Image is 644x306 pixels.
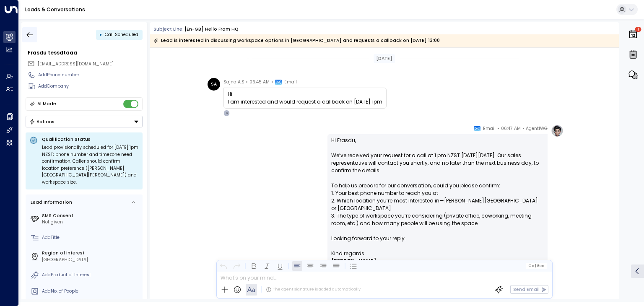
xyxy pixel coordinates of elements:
[231,261,241,271] button: Redo
[42,234,140,241] div: AddTitle
[551,124,563,137] img: profile-logo.png
[37,100,56,108] div: AI Mode
[249,78,270,86] span: 06:45 AM
[153,26,184,32] span: Subject Line:
[635,27,641,32] span: 1
[526,263,547,269] button: Cc|Bcc
[331,137,544,250] p: Hi Frasdu, We’ve received your request for a call at 1 pm NZST [DATE][DATE]. Our sales representa...
[99,29,102,40] div: •
[29,199,72,206] div: Lead Information
[38,72,143,78] div: AddPhone number
[331,250,364,257] span: Kind regards
[218,261,229,271] button: Undo
[184,26,239,33] div: [en-GB] Hello from HQ
[42,288,140,295] div: AddNo. of People
[271,78,273,86] span: •
[266,287,361,293] div: The agent signature is added automatically
[105,31,138,38] span: Call Scheduled
[223,110,230,117] div: S
[208,78,220,91] div: SA
[25,6,85,13] a: Leads & Conversations
[42,250,140,257] label: Region of Interest
[331,257,376,265] span: [PERSON_NAME]
[42,136,139,143] p: Qualification Status
[246,78,248,86] span: •
[228,91,382,98] div: Hi
[42,257,140,263] div: [GEOGRAPHIC_DATA]
[29,119,55,124] div: Actions
[223,78,244,86] span: Sajna A.S
[528,264,544,268] span: Cc Bcc
[526,124,548,133] span: AgentIWG
[483,124,496,133] span: Email
[626,25,640,44] button: 1
[26,116,143,127] div: Button group with a nested menu
[42,213,140,219] label: SMS Consent
[284,78,297,86] span: Email
[497,124,499,133] span: •
[153,36,440,45] div: Lead is interested in discussing workspace options in [GEOGRAPHIC_DATA] and requests a callback o...
[38,61,114,67] span: sajna8256@gmail.com
[38,61,114,67] span: [EMAIL_ADDRESS][DOMAIN_NAME]
[228,98,382,106] div: I am interested and would request a callback on [DATE] 1pm
[535,264,536,268] span: |
[522,124,525,133] span: •
[501,124,521,133] span: 06:47 AM
[26,116,143,127] button: Actions
[38,83,143,90] div: AddCompany
[374,54,395,63] div: [DATE]
[42,272,140,278] div: AddProduct of Interest
[42,144,139,186] div: Lead provisionally scheduled for [DATE] 1pm NZST; phone number and timezone need confirmation. Ca...
[28,49,143,57] div: Frasdu tessdtaaa
[42,219,140,226] div: Not given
